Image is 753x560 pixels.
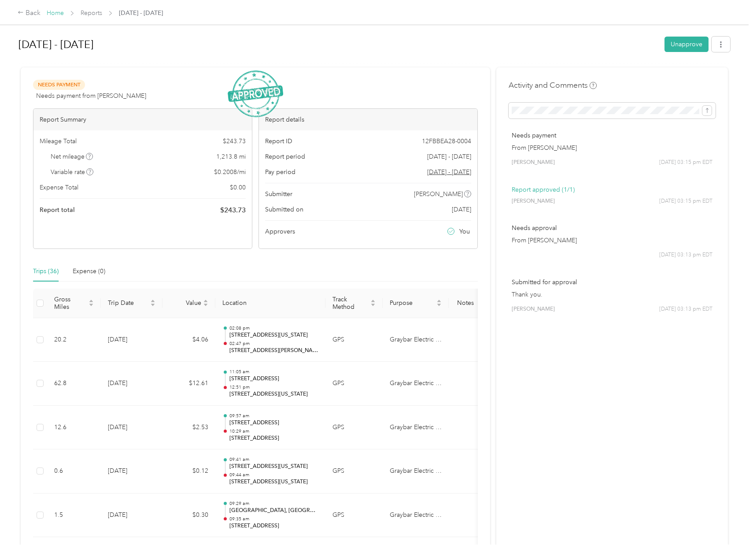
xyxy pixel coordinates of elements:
[664,37,709,52] button: Unapprove
[659,305,712,313] span: [DATE] 03:13 pm EDT
[230,183,246,192] span: $ 0.00
[383,493,449,538] td: Graybar Electric Company, Inc
[33,109,252,130] div: Report Summary
[512,290,712,299] p: Thank you.
[259,109,477,130] div: Report details
[265,137,292,146] span: Report ID
[40,183,78,192] span: Expense Total
[162,493,215,538] td: $0.30
[229,375,318,383] p: [STREET_ADDRESS]
[73,267,105,276] div: Expense (0)
[325,406,383,450] td: GPS
[229,463,318,471] p: [STREET_ADDRESS][US_STATE]
[512,278,712,287] p: Submitted for approval
[229,456,318,463] p: 09:41 am
[229,341,318,347] p: 02:47 pm
[229,384,318,390] p: 12:51 pm
[162,406,215,450] td: $2.53
[214,167,246,177] span: $ 0.2008 / mi
[223,137,246,146] span: $ 243.73
[383,362,449,406] td: Graybar Electric Company, Inc
[383,406,449,450] td: Graybar Electric Company, Inc
[383,289,449,318] th: Purpose
[47,493,101,538] td: 1.5
[51,152,93,161] span: Net mileage
[325,362,383,406] td: GPS
[265,189,292,199] span: Submitter
[150,298,155,304] span: caret-up
[47,406,101,450] td: 12.6
[512,143,712,152] p: From [PERSON_NAME]
[229,472,318,478] p: 09:44 am
[101,449,162,493] td: [DATE]
[325,449,383,493] td: GPS
[452,205,471,214] span: [DATE]
[427,167,471,177] span: Go to pay period
[512,159,555,167] span: [PERSON_NAME]
[229,501,318,507] p: 09:29 am
[229,419,318,427] p: [STREET_ADDRESS]
[33,267,59,276] div: Trips (36)
[325,493,383,538] td: GPS
[101,362,162,406] td: [DATE]
[459,227,470,236] span: You
[383,318,449,362] td: Graybar Electric Company, Inc
[265,167,295,177] span: Pay period
[659,197,712,205] span: [DATE] 03:15 pm EDT
[265,152,305,161] span: Report period
[704,511,753,560] iframe: Everlance-gr Chat Button Frame
[162,289,215,318] th: Value
[436,302,442,308] span: caret-down
[36,91,146,100] span: Needs payment from [PERSON_NAME]
[325,318,383,362] td: GPS
[512,223,712,233] p: Needs approval
[54,296,87,311] span: Gross Miles
[390,299,435,307] span: Purpose
[229,544,318,550] p: 07:05 am
[170,299,201,307] span: Value
[18,8,41,19] div: Back
[383,449,449,493] td: Graybar Electric Company, Inc
[370,298,376,304] span: caret-up
[229,369,318,375] p: 11:05 am
[229,507,318,515] p: [GEOGRAPHIC_DATA], [GEOGRAPHIC_DATA], [GEOGRAPHIC_DATA]
[229,478,318,486] p: [STREET_ADDRESS][US_STATE]
[40,137,77,146] span: Mileage Total
[414,189,463,199] span: [PERSON_NAME]
[47,289,101,318] th: Gross Miles
[229,434,318,442] p: [STREET_ADDRESS]
[512,185,712,194] p: Report approved (1/1)
[229,413,318,419] p: 09:57 am
[101,406,162,450] td: [DATE]
[40,205,75,215] span: Report total
[203,302,208,308] span: caret-down
[203,298,208,304] span: caret-up
[659,159,712,167] span: [DATE] 03:15 pm EDT
[436,298,442,304] span: caret-up
[229,325,318,331] p: 02:08 pm
[162,449,215,493] td: $0.12
[325,289,383,318] th: Track Method
[18,34,658,55] h1: Sep 1 - 30, 2025
[509,80,597,91] h4: Activity and Comments
[89,298,94,304] span: caret-up
[449,289,482,318] th: Notes
[265,227,295,236] span: Approvers
[47,449,101,493] td: 0.6
[229,428,318,434] p: 10:29 am
[332,296,369,311] span: Track Method
[512,236,712,245] p: From [PERSON_NAME]
[229,516,318,522] p: 09:35 am
[108,299,148,307] span: Trip Date
[33,80,85,90] span: Needs Payment
[265,205,303,214] span: Submitted on
[427,152,471,161] span: [DATE] - [DATE]
[229,331,318,339] p: [STREET_ADDRESS][US_STATE]
[220,205,246,215] span: $ 243.73
[89,302,94,308] span: caret-down
[101,493,162,538] td: [DATE]
[150,302,155,308] span: caret-down
[228,70,283,118] img: ApprovedStamp
[229,347,318,355] p: [STREET_ADDRESS][PERSON_NAME]
[512,305,555,313] span: [PERSON_NAME]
